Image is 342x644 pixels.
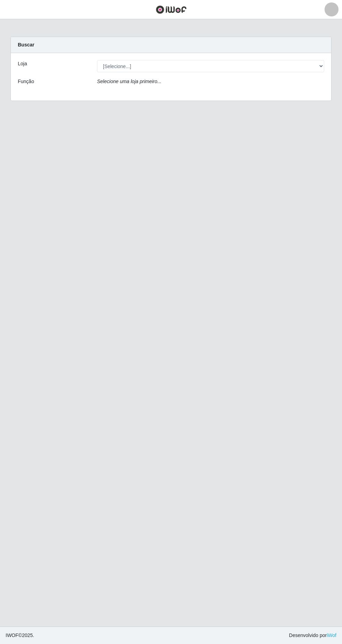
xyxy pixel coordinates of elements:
label: Loja [18,60,27,67]
span: Desenvolvido por [289,632,336,639]
span: IWOF [6,632,18,638]
img: CoreUI Logo [156,5,187,14]
i: Selecione uma loja primeiro... [97,79,161,84]
a: iWof [327,632,336,638]
span: © 2025 . [6,632,34,639]
strong: Buscar [18,42,34,47]
label: Função [18,78,34,85]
